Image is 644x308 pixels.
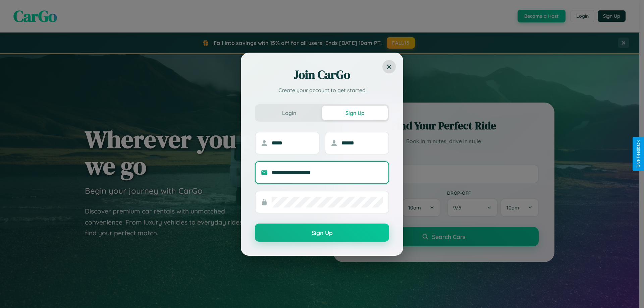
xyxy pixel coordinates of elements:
h2: Join CarGo [255,67,389,83]
button: Sign Up [322,106,388,120]
button: Sign Up [255,224,389,242]
div: Give Feedback [636,140,641,168]
p: Create your account to get started [255,86,389,94]
button: Login [256,106,322,120]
